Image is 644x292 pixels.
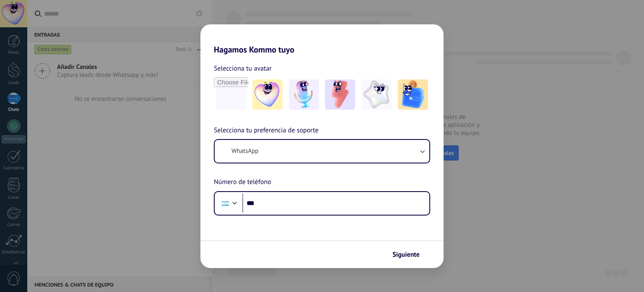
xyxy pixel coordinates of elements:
[398,79,428,110] img: -5.jpeg
[289,79,319,110] img: -2.jpeg
[231,147,258,155] span: WhatsApp
[392,252,420,258] span: Siguiente
[215,140,429,163] button: WhatsApp
[217,195,233,212] div: Argentina: + 54
[200,24,444,55] h2: Hagamos Kommo tuyo
[214,63,272,74] span: Selecciona tu avatar
[389,247,431,262] button: Siguiente
[214,125,319,136] span: Selecciona tu preferencia de soporte
[214,177,271,188] span: Número de teléfono
[361,79,392,110] img: -4.jpeg
[252,79,283,110] img: -1.jpeg
[325,79,355,110] img: -3.jpeg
